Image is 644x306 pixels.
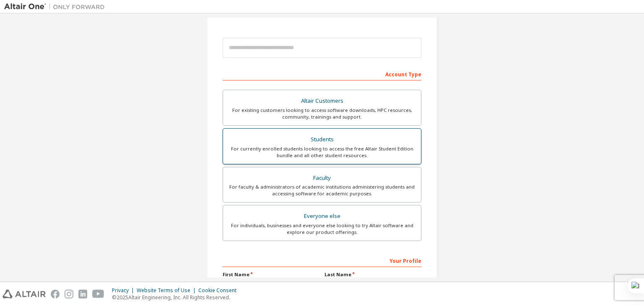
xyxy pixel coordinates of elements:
img: Altair One [4,3,109,11]
img: instagram.svg [65,290,73,298]
div: For individuals, businesses and everyone else looking to try Altair software and explore our prod... [228,222,416,236]
label: First Name [223,271,319,278]
div: Everyone else [228,210,416,222]
img: youtube.svg [92,290,104,298]
div: Faculty [228,172,416,184]
img: linkedin.svg [78,290,87,298]
div: Your Profile [223,254,421,267]
p: © 2025 Altair Engineering, Inc. All Rights Reserved. [112,294,241,301]
div: Privacy [112,287,137,294]
img: facebook.svg [51,290,60,298]
div: Cookie Consent [198,287,241,294]
div: Website Terms of Use [137,287,198,294]
div: For faculty & administrators of academic institutions administering students and accessing softwa... [228,184,416,197]
div: Students [228,134,416,145]
div: Account Type [223,67,421,80]
img: altair_logo.svg [3,290,46,298]
div: Altair Customers [228,95,416,107]
label: Last Name [325,271,421,278]
div: For existing customers looking to access software downloads, HPC resources, community, trainings ... [228,107,416,120]
div: For currently enrolled students looking to access the free Altair Student Edition bundle and all ... [228,145,416,159]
